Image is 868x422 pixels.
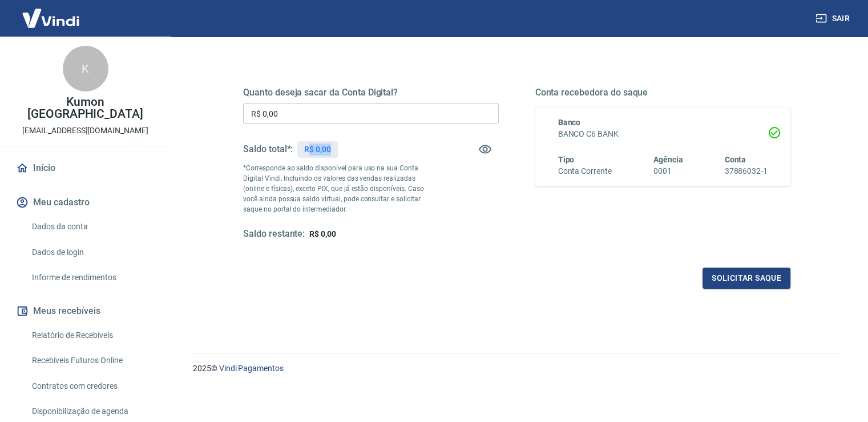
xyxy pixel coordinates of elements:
[27,266,157,289] a: Informe de rendimentos
[558,118,581,127] span: Banco
[22,125,148,137] p: [EMAIL_ADDRESS][DOMAIN_NAME]
[27,324,157,347] a: Relatório de Recebíveis
[14,190,157,215] button: Meu cadastro
[813,8,854,29] button: Sair
[14,1,88,35] img: Vindi
[14,156,157,181] a: Início
[9,96,162,120] p: Kumon [GEOGRAPHIC_DATA]
[219,364,284,373] a: Vindi Pagamentos
[243,163,435,214] p: *Corresponde ao saldo disponível para uso na sua Conta Digital Vindi. Incluindo os valores das ve...
[14,298,157,324] button: Meus recebíveis
[243,87,499,98] h5: Quanto deseja sacar da Conta Digital?
[243,144,293,155] h5: Saldo total*:
[558,165,612,177] h6: Conta Corrente
[304,144,331,156] p: R$ 0,00
[558,155,575,164] span: Tipo
[724,165,768,177] h6: 37886032-1
[27,375,157,398] a: Contratos com credores
[27,241,157,264] a: Dados de login
[243,228,305,240] h5: Saldo restante:
[558,128,768,140] h6: BANCO C6 BANK
[535,87,791,98] h5: Conta recebedora do saque
[309,229,336,238] span: R$ 0,00
[193,363,841,375] p: 2025 ©
[703,268,790,289] button: Solicitar saque
[27,349,157,372] a: Recebíveis Futuros Online
[653,165,683,177] h6: 0001
[653,155,683,164] span: Agência
[724,155,746,164] span: Conta
[27,215,157,238] a: Dados da conta
[63,46,108,91] div: K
